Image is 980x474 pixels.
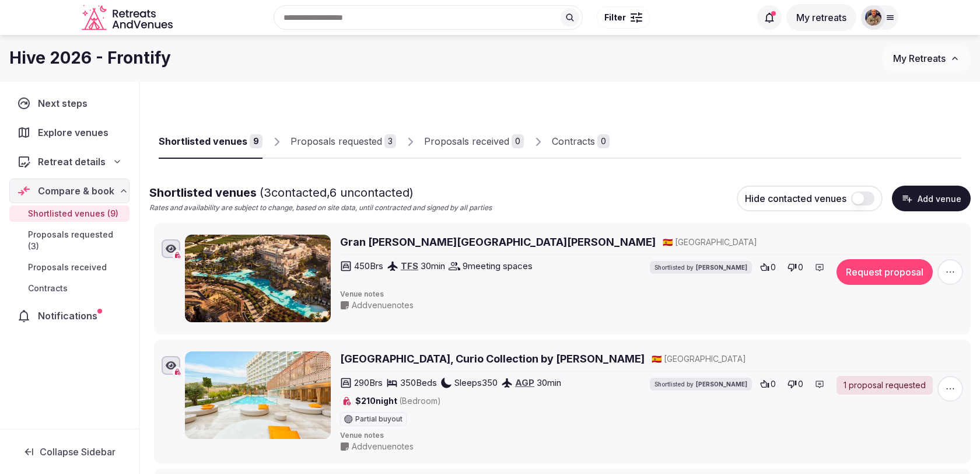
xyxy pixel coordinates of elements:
span: 30 min [421,260,445,272]
h1: Hive 2026 - Frontify [9,47,171,69]
span: Collapse Sidebar [40,446,116,458]
span: My Retreats [893,53,946,64]
img: Gran Melia Palacio de Isora [185,235,331,322]
span: Proposals received [28,262,107,273]
span: ( 3 contacted, 6 uncontacted) [260,186,414,200]
a: AGP [515,377,534,388]
img: julen [865,9,881,26]
span: Explore venues [38,126,113,140]
span: Partial buyout [355,416,402,423]
span: 🇪🇸 [652,354,661,364]
span: 450 Brs [354,260,383,272]
span: 290 Brs [354,377,383,389]
span: Add venue notes [352,441,414,452]
div: Contracts [552,134,595,148]
span: 🇪🇸 [663,237,673,247]
span: [PERSON_NAME] [696,380,747,388]
span: Sleeps 350 [454,377,498,389]
div: Shortlisted venues [159,134,247,148]
button: 🇪🇸 [663,236,673,248]
a: Explore venues [9,120,129,145]
span: Compare & book [38,184,114,198]
span: Retreat details [38,155,106,169]
span: [PERSON_NAME] [696,263,747,271]
button: 0 [757,376,779,392]
div: Shortlisted by [650,261,752,274]
span: 0 [798,378,803,390]
a: Proposals requested (3) [9,226,129,255]
a: Contracts [9,280,129,297]
button: 🇪🇸 [652,353,661,365]
p: Rates and availability are subject to change, based on site data, until contracted and signed by ... [149,203,492,213]
a: Shortlisted venues (9) [9,205,129,222]
div: Proposals requested [290,134,382,148]
a: 1 proposal requested [836,376,933,395]
span: Next steps [38,96,92,110]
button: Collapse Sidebar [9,439,129,465]
button: 0 [784,259,807,276]
span: 0 [798,262,803,273]
span: 350 Beds [400,377,437,389]
div: Proposals received [424,134,509,148]
button: 0 [784,376,807,392]
span: [GEOGRAPHIC_DATA] [664,353,746,365]
span: 0 [771,378,776,390]
span: [GEOGRAPHIC_DATA] [675,236,757,248]
button: Filter [597,6,650,29]
a: Visit the homepage [82,5,175,31]
span: Contracts [28,283,68,294]
div: Shortlisted by [650,378,752,391]
a: Notifications [9,304,129,328]
span: Venue notes [340,290,963,299]
a: Proposals received0 [424,125,524,159]
span: 30 min [537,377,561,389]
span: Notifications [38,309,102,323]
button: My retreats [786,4,856,31]
span: (Bedroom) [399,396,441,406]
button: Request proposal [836,259,933,285]
a: Next steps [9,91,129,116]
div: 9 [250,134,262,148]
a: Gran [PERSON_NAME][GEOGRAPHIC_DATA][PERSON_NAME] [340,235,656,249]
img: Higueron Hotel Malaga, Curio Collection by Hilton [185,351,331,439]
a: [GEOGRAPHIC_DATA], Curio Collection by [PERSON_NAME] [340,351,645,366]
span: Shortlisted venues (9) [28,208,118,219]
div: 3 [384,134,396,148]
a: Proposals requested3 [290,125,396,159]
button: 0 [757,259,779,276]
div: 0 [512,134,524,148]
div: 0 [597,134,610,148]
span: Venue notes [340,431,963,441]
a: TFS [401,260,418,271]
button: My Retreats [882,44,971,73]
span: 0 [771,262,776,273]
a: Shortlisted venues9 [159,125,262,159]
button: Add venue [892,186,971,211]
span: $210 night [355,395,441,407]
a: My retreats [786,12,856,23]
svg: Retreats and Venues company logo [82,5,175,31]
span: Hide contacted venues [745,193,846,204]
span: 9 meeting spaces [463,260,533,272]
span: Add venue notes [352,299,414,311]
span: Filter [604,12,626,23]
a: Proposals received [9,259,129,276]
span: Proposals requested (3) [28,229,125,252]
span: Shortlisted venues [149,186,414,200]
a: Contracts0 [552,125,610,159]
